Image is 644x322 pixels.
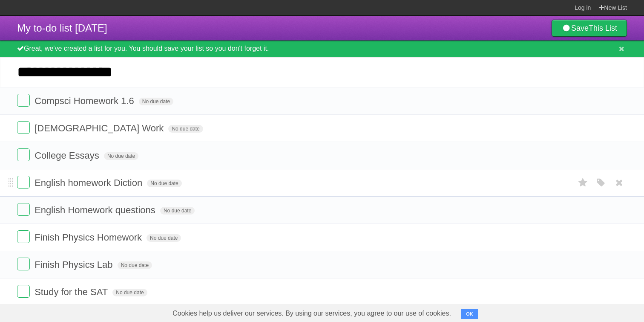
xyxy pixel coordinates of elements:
label: Done [17,230,30,243]
label: Star task [575,176,591,190]
span: [DEMOGRAPHIC_DATA] Work [34,123,166,133]
span: No due date [168,125,203,133]
span: No due date [139,98,173,105]
span: Finish Physics Homework [34,232,144,243]
span: No due date [147,180,181,187]
span: Compsci Homework 1.6 [34,96,136,106]
button: OK [461,309,478,319]
label: Done [17,258,30,270]
span: No due date [112,289,147,296]
span: No due date [118,261,152,269]
span: Finish Physics Lab [34,259,115,270]
span: My to-do list [DATE] [17,22,107,34]
label: Done [17,148,30,161]
span: No due date [104,152,138,160]
span: Study for the SAT [34,287,110,297]
label: Done [17,285,30,298]
span: College Essays [34,150,101,161]
span: Cookies help us deliver our services. By using our services, you agree to our use of cookies. [164,305,460,322]
span: No due date [160,207,195,215]
label: Done [17,121,30,134]
label: Done [17,203,30,216]
label: Done [17,94,30,107]
span: English Homework questions [34,205,158,215]
b: This List [589,24,617,32]
label: Done [17,176,30,189]
span: No due date [147,234,181,242]
span: English homework Diction [34,177,144,188]
a: SaveThis List [552,20,627,37]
